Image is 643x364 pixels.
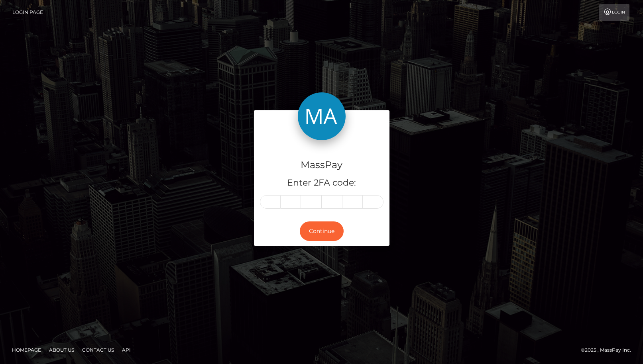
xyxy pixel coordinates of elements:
h4: MassPay [260,158,383,172]
a: Login Page [12,4,43,21]
button: Continue [300,221,344,241]
img: MassPay [298,92,346,140]
a: Login [599,4,629,21]
a: Contact Us [79,344,117,356]
div: © 2025 , MassPay Inc. [581,346,637,354]
a: About Us [46,344,77,356]
a: Homepage [9,344,44,356]
h5: Enter 2FA code: [260,177,383,189]
a: API [119,344,134,356]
